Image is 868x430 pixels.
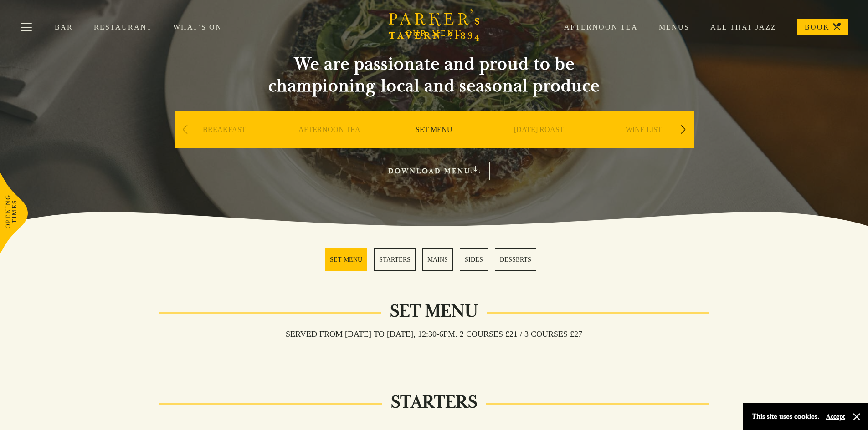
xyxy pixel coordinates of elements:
[677,120,689,140] div: Next slide
[626,125,662,162] a: WINE LIST
[374,248,416,271] a: 2 / 5
[514,125,564,162] a: [DATE] ROAST
[379,162,490,180] a: DOWNLOAD MENU
[252,53,616,97] h2: We are passionate and proud to be championing local and seasonal produce
[826,412,845,421] button: Accept
[279,111,380,175] div: 2 / 9
[422,248,453,271] a: 3 / 5
[594,111,694,175] div: 5 / 9
[277,329,591,339] h3: Served from [DATE] to [DATE], 12:30-6pm. 2 COURSES £21 / 3 COURSES £27
[495,248,536,271] a: 5 / 5
[381,300,487,322] h2: Set Menu
[489,111,589,175] div: 4 / 9
[382,391,486,413] h2: STARTERS
[460,248,488,271] a: 4 / 5
[179,120,191,140] div: Previous slide
[416,125,452,162] a: SET MENU
[384,111,484,175] div: 3 / 9
[852,412,861,421] button: Close and accept
[203,125,246,162] a: BREAKFAST
[325,248,367,271] a: 1 / 5
[175,111,275,175] div: 1 / 9
[752,410,819,423] p: This site uses cookies.
[298,125,360,162] a: AFTERNOON TEA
